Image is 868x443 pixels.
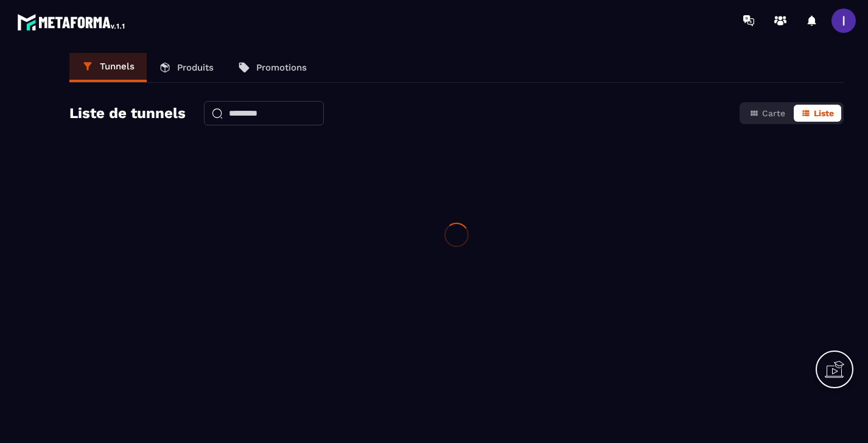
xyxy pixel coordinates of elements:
h2: Liste de tunnels [69,101,186,125]
span: Carte [762,108,785,118]
a: Produits [147,53,226,82]
p: Tunnels [100,61,135,72]
img: logo [17,11,127,33]
span: Liste [814,108,834,118]
a: Promotions [226,53,319,82]
p: Promotions [256,62,307,73]
p: Produits [177,62,214,73]
button: Liste [794,105,841,122]
a: Tunnels [69,53,147,82]
button: Carte [742,105,793,122]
